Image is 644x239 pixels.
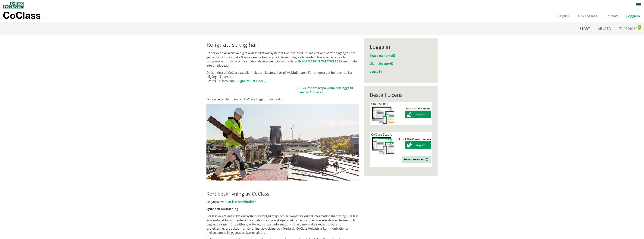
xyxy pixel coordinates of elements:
p: Här är det nya svenska digitala klassifikationssystemet CoClass. Med CoClass får alla parter till... [206,51,359,68]
p: Se gärna även ! [206,200,359,204]
strong: Pris: 0 kr/år + moms [406,107,430,110]
a: Kontakt [601,14,622,18]
button: Lägg till [405,111,431,118]
a: Guide för att skapa konto och lägga till tjänsten CoClass [297,86,353,94]
img: coclass-license.jpg [371,137,395,156]
a: Om CoClass [574,14,601,18]
p: CoClass [3,13,41,17]
a: CoClass snabbfolder [226,200,256,204]
h2: Kort beskrivning av CoClass [206,191,359,197]
a: Logga in [622,14,644,18]
button: Lägg till [405,141,431,149]
a: Läsa [594,22,615,35]
a: Lägg till [405,113,431,116]
a: INFORMATION OM COCLASS [298,59,340,63]
a: [URL][DOMAIN_NAME] [233,79,266,83]
a: CoClass [3,10,49,22]
strong: Pris: 7 900,00 kr/år + moms [399,137,431,141]
div: Logga in [370,43,432,50]
img: login.jpg [206,104,359,181]
span: CoClass Bas [371,102,388,106]
span: Start [580,26,590,31]
a: Skapa ett konto [370,54,395,58]
td: ( .) [297,86,359,94]
a: English [554,14,574,18]
img: Svensk Byggtjänst [3,2,24,8]
div: Beställ Licens [370,92,432,98]
a: Start [576,22,594,35]
a: Prova kostnadsfritt [402,156,431,163]
p: Du kan titta på CoClass tabeller helt utan kostnad här på webbtjänsten. För att göra det behöver ... [206,71,359,83]
span: CoClass Studio [371,132,392,137]
img: coclass-license.jpg [371,106,395,125]
img: Outbound.png [425,158,429,161]
p: CoClass är ett klassifikationssystem för byggd miljö och är skapat för digital informationshanter... [206,214,359,235]
span: Läsa [602,26,611,31]
h1: Roligt att se dig här! [206,41,359,48]
strong: Syfte och omfattning [206,207,238,211]
a: Lägg till [405,143,431,147]
a: Glömt lösenord? [370,61,393,66]
p: Om du redan har tjänsten CoClass loggar du in direkt! [206,97,359,101]
a: Logga in [370,69,382,74]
